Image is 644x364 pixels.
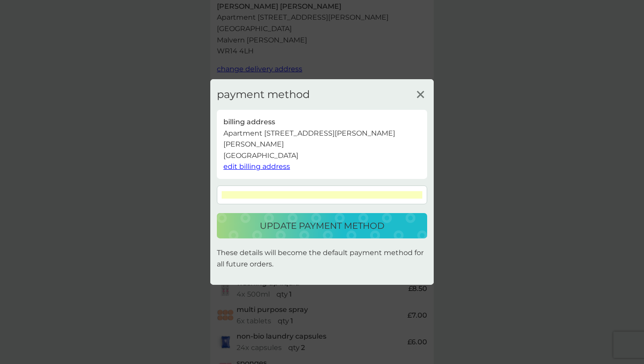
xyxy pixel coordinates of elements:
[223,162,290,171] span: edit billing address
[217,247,427,269] p: These details will become the default payment method for all future orders.
[217,88,310,101] h3: payment method
[223,150,298,161] p: [GEOGRAPHIC_DATA]
[217,213,427,238] button: update payment method
[223,161,290,172] button: edit billing address
[223,116,275,128] p: billing address
[260,219,385,233] p: update payment method
[223,128,421,150] p: Apartment [STREET_ADDRESS][PERSON_NAME][PERSON_NAME]
[222,191,422,199] iframe: Secure card payment input frame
